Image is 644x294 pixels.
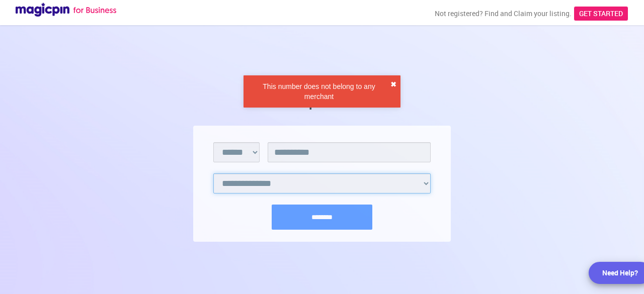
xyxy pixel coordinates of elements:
[574,6,628,21] a: Get Started
[390,79,396,89] button: close
[278,6,628,21] p: Not registered? Find and Claim your listing.
[602,268,638,278] div: Need Help?
[16,3,116,17] img: magicpin
[248,81,390,102] div: This number does not belong to any merchant
[193,89,451,110] h1: Reset password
